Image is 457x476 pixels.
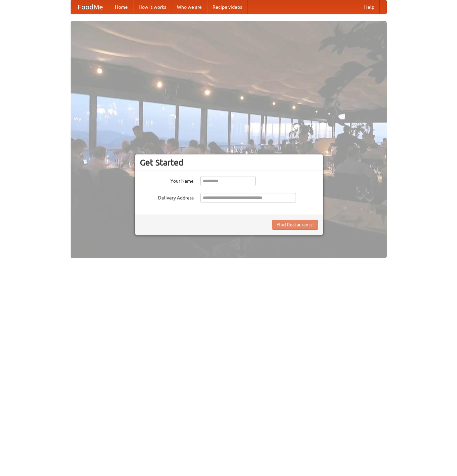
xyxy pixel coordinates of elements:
[207,0,247,14] a: Recipe videos
[140,193,194,201] label: Delivery Address
[140,176,194,184] label: Your Name
[359,0,380,14] a: Help
[172,0,207,14] a: Who we are
[140,157,318,168] h3: Get Started
[272,220,318,230] button: Find Restaurants!
[71,0,110,14] a: FoodMe
[133,0,172,14] a: How it works
[110,0,133,14] a: Home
